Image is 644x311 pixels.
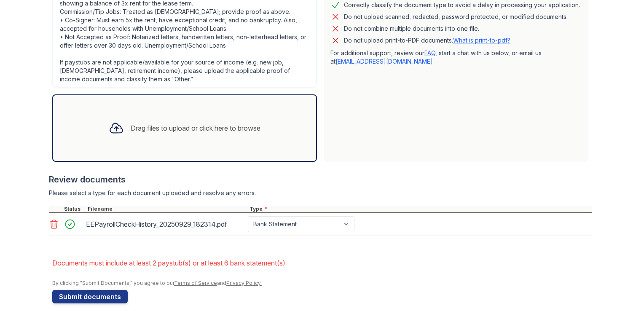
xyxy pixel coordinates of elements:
[335,58,433,65] a: [EMAIL_ADDRESS][DOMAIN_NAME]
[248,206,592,212] div: Type
[62,206,86,212] div: Status
[52,290,128,303] button: Submit documents
[52,255,592,271] li: Documents must include at least 2 paystub(s) or at least 6 bank statement(s)
[344,24,479,34] div: Do not combine multiple documents into one file.
[86,206,248,212] div: Filename
[453,37,510,44] a: What is print-to-pdf?
[344,36,510,45] p: Do not upload print-to-PDF documents.
[131,123,260,133] div: Drag files to upload or click here to browse
[226,280,262,286] a: Privacy Policy.
[52,280,592,287] div: By clicking "Submit Documents," you agree to our and
[344,12,568,22] div: Do not upload scanned, redacted, password protected, or modified documents.
[424,49,435,56] a: FAQ
[330,49,582,66] p: For additional support, review our , start a chat with us below, or email us at
[49,189,592,197] div: Please select a type for each document uploaded and resolve any errors.
[174,280,217,286] a: Terms of Service
[86,217,244,231] div: EEPayrollCheckHistory_20250929_182314.pdf
[49,174,592,185] div: Review documents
